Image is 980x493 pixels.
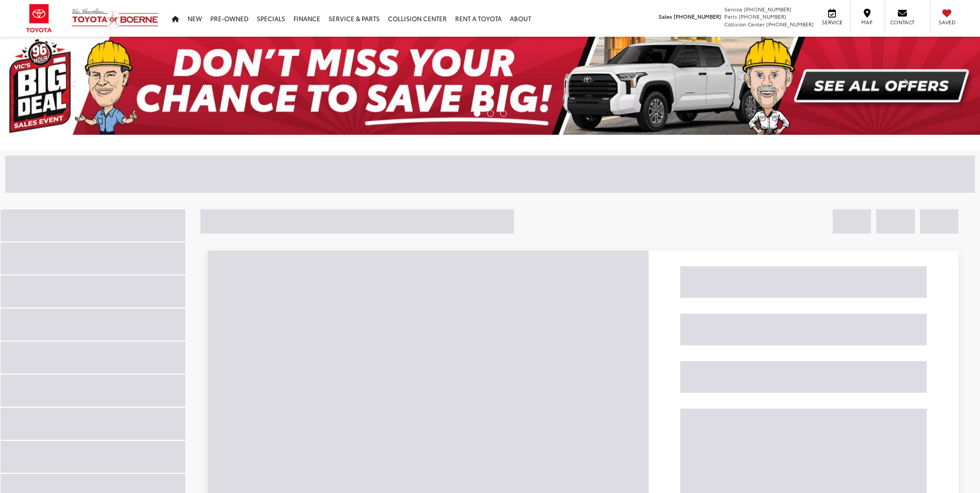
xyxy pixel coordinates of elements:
img: Vic Vaughan Toyota of Boerne [71,8,159,29]
span: Service [724,5,742,13]
span: [PHONE_NUMBER] [766,20,814,28]
span: Collision Center [724,20,765,28]
span: [PHONE_NUMBER] [674,12,721,20]
span: Map [855,19,878,26]
span: [PHONE_NUMBER] [744,5,791,13]
span: [PHONE_NUMBER] [739,12,786,20]
span: Saved [936,19,958,26]
span: Service [820,19,844,26]
span: Sales [659,12,672,20]
span: Parts [724,12,737,20]
span: Contact [890,19,914,26]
